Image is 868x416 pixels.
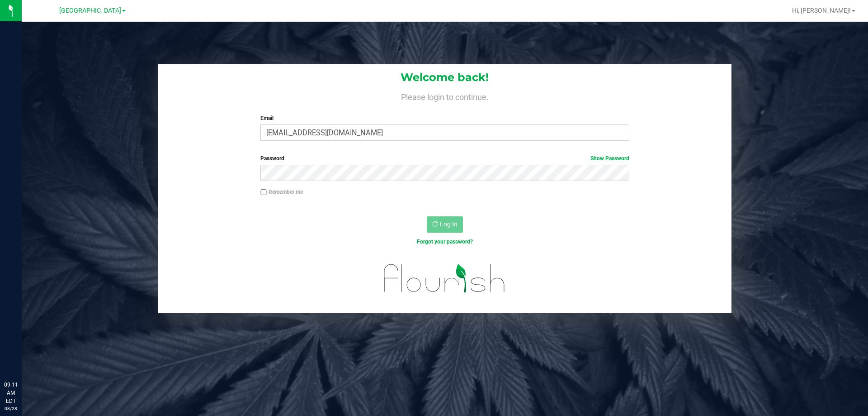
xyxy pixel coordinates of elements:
[260,189,267,196] input: Remember me
[4,405,18,412] p: 08/28
[260,188,303,196] label: Remember me
[440,220,458,228] span: Log In
[792,7,851,14] span: Hi, [PERSON_NAME]!
[260,114,629,122] label: Email
[260,155,284,162] span: Password
[158,91,731,101] h4: Please login to continue.
[373,255,516,301] img: flourish_logo.svg
[4,381,18,405] p: 09:11 AM EDT
[590,155,629,162] a: Show Password
[158,72,731,83] h1: Welcome back!
[427,216,463,233] button: Log In
[59,7,121,14] span: [GEOGRAPHIC_DATA]
[417,239,473,245] a: Forgot your password?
